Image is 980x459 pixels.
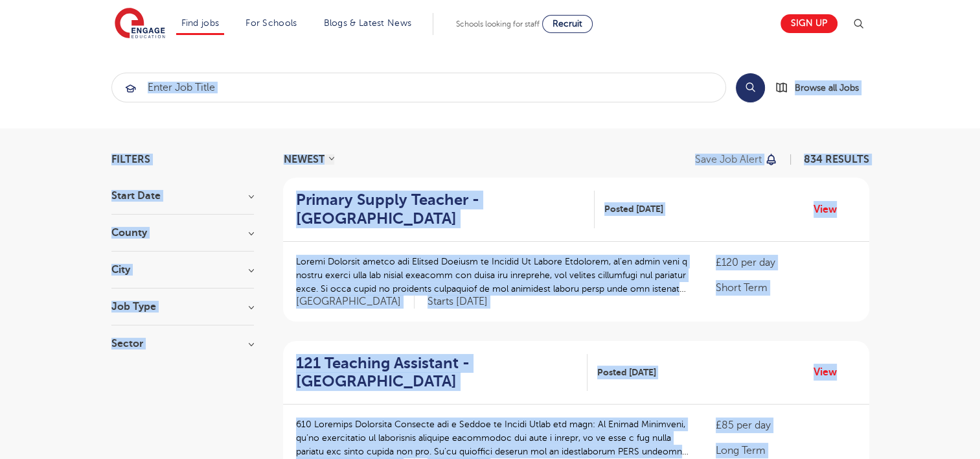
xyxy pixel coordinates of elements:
[695,154,779,165] button: Save job alert
[716,280,856,296] p: Short Term
[111,228,254,238] h3: County
[115,8,165,40] img: Engage Education
[296,191,595,228] a: Primary Supply Teacher - [GEOGRAPHIC_DATA]
[775,80,869,95] a: Browse all Jobs
[716,443,856,458] p: Long Term
[112,73,725,102] input: Submit
[324,18,412,28] a: Blogs & Latest News
[814,201,847,218] a: View
[245,18,297,28] a: For Schools
[181,18,220,28] a: Find jobs
[296,295,415,309] span: [GEOGRAPHIC_DATA]
[111,301,254,312] h3: Job Type
[111,191,254,201] h3: Start Date
[111,265,254,275] h3: City
[111,73,726,102] div: Submit
[604,202,663,216] span: Posted [DATE]
[716,418,856,433] p: £85 per day
[781,14,838,33] a: Sign up
[597,366,656,379] span: Posted [DATE]
[427,295,488,309] p: Starts [DATE]
[296,354,578,392] h2: 121 Teaching Assistant - [GEOGRAPHIC_DATA]
[456,19,540,29] span: Schools looking for staff
[296,191,584,228] h2: Primary Supply Teacher - [GEOGRAPHIC_DATA]
[795,80,859,95] span: Browse all Jobs
[716,255,856,270] p: £120 per day
[111,154,150,165] span: Filters
[804,154,869,165] span: 834 RESULTS
[553,19,582,29] span: Recruit
[814,364,847,381] a: View
[695,154,762,165] p: Save job alert
[296,354,588,392] a: 121 Teaching Assistant - [GEOGRAPHIC_DATA]
[736,73,765,102] button: Search
[111,338,254,349] h3: Sector
[296,418,690,458] p: 610 Loremips Dolorsita Consecte adi e Seddoe te Incidi Utlab etd magn: Al Enimad Minimveni, qu’no...
[296,255,690,296] p: Loremi Dolorsit ametco adi Elitsed Doeiusm te Incidid Ut Labore Etdolorem, al’en admin veni q nos...
[542,15,593,33] a: Recruit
